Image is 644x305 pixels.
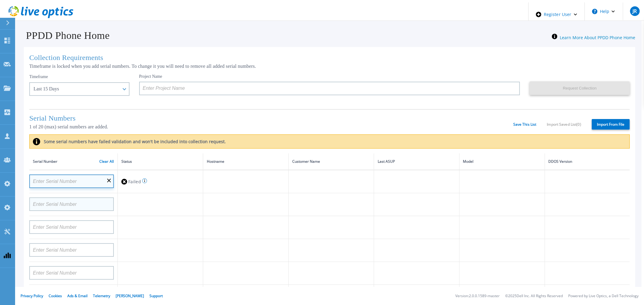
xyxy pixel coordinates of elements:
p: 1 of 20 (max) serial numbers are added. [29,124,513,130]
th: Hostname [203,153,288,170]
li: Powered by Live Optics, a Dell Technology [568,294,639,298]
a: Ads & Email [67,293,88,298]
a: [PERSON_NAME] [116,293,144,298]
span: JR [633,9,637,14]
a: Cookies [49,293,62,298]
div: Failed [121,176,199,187]
a: Privacy Policy [21,293,43,298]
h1: Serial Numbers [29,114,513,122]
button: Help [585,2,623,20]
th: Status [118,153,203,170]
label: Project Name [139,74,162,79]
label: Import From File [592,119,630,130]
input: Enter Project Name [139,82,520,95]
h1: Collection Requirements [29,54,630,62]
th: Last ASUP [374,153,459,170]
input: Enter Serial Number [29,220,114,234]
input: Enter Serial Number [29,243,114,257]
a: Clear All [99,159,114,164]
input: Enter Serial Number [29,197,114,211]
a: Save This List [513,122,537,127]
input: Enter Serial Number [29,266,114,280]
p: Timeframe is locked when you add serial numbers. To change it you will need to remove all added s... [29,64,630,69]
div: Last 15 Days [34,86,119,92]
div: Serial Number [33,158,114,165]
th: Model [459,153,545,170]
th: Customer Name [288,153,374,170]
button: Request Collection [530,81,630,95]
h1: PPDD Phone Home [18,30,110,41]
label: Timeframe [29,74,48,79]
th: DDOS Version [545,153,630,170]
li: Version: 2.0.0.1589-master [455,294,500,298]
li: © 2025 Dell Inc. All Rights Reserved [505,294,563,298]
label: Some serial numbers have failed validation and won't be included into collection request. [40,139,226,144]
a: Learn More About PPDD Phone Home [560,35,635,40]
div: Register User [529,2,585,27]
a: Support [149,293,163,298]
a: Telemetry [93,293,110,298]
input: Enter Serial Number [29,175,114,188]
